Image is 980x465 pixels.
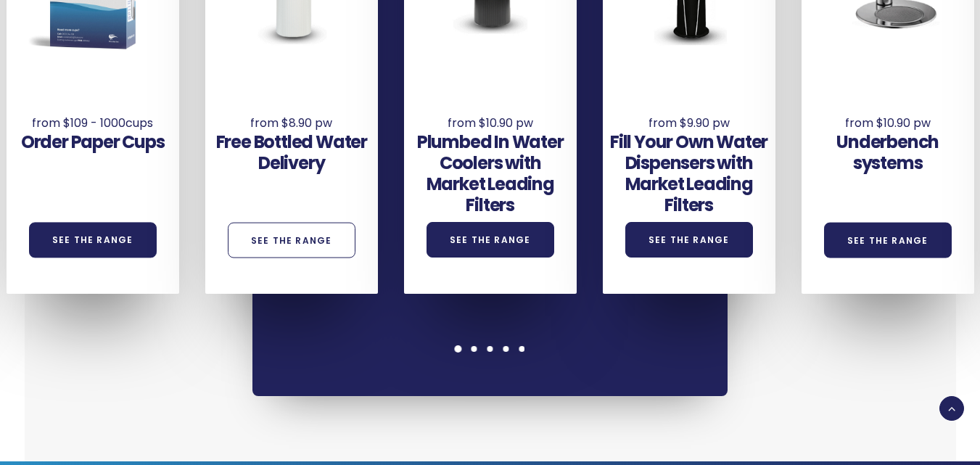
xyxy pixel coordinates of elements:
a: Free Bottled Water Delivery [216,130,367,175]
a: See the Range [29,222,157,258]
a: Fill Your Own Water Dispensers with Market Leading Filters [610,130,767,216]
a: Order Paper Cups [21,130,165,154]
a: Plumbed In Water Coolers with Market Leading Filters [417,130,564,216]
a: See the Range [228,222,355,258]
a: See the Range [824,222,952,258]
a: See the Range [625,222,753,258]
a: Underbench systems [836,130,939,175]
a: See the Range [427,222,554,258]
